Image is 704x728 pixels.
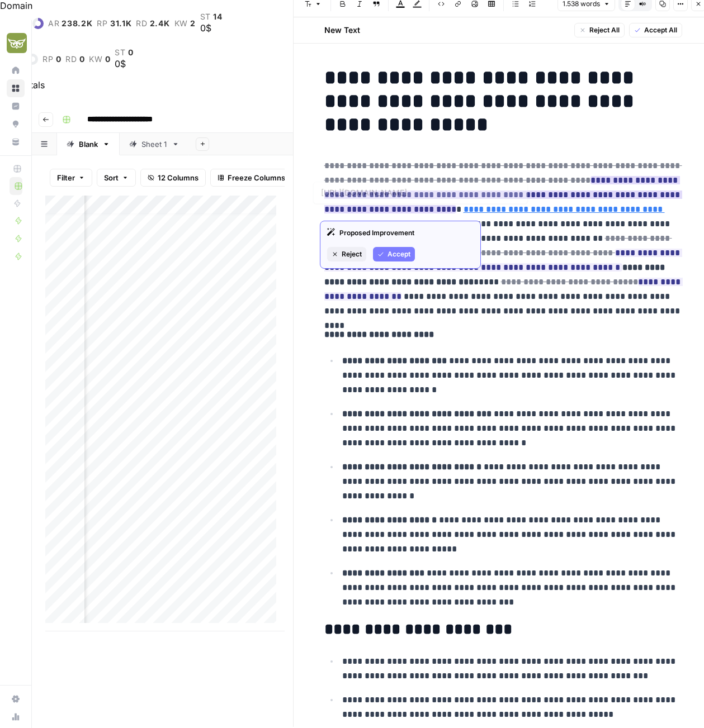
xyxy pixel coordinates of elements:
[140,169,206,187] button: 12 Columns
[57,133,120,155] a: Blank
[150,19,170,28] span: 2.4K
[50,169,92,187] button: Filter
[644,25,677,35] span: Accept All
[589,25,620,35] span: Reject All
[7,690,25,708] a: Settings
[574,23,625,37] button: Reject All
[48,19,59,28] span: ar
[19,19,30,28] span: 62
[6,19,17,28] span: dr
[174,19,196,28] a: kw2
[342,249,362,259] span: Reject
[136,19,169,28] a: rd2.4K
[97,169,136,187] button: Sort
[158,172,199,183] span: 12 Columns
[190,19,196,28] span: 2
[105,55,111,64] span: 0
[388,249,410,259] span: Accept
[200,12,223,21] a: st14
[79,55,85,64] span: 0
[213,12,222,21] span: 14
[136,19,147,28] span: rd
[79,139,98,150] div: Blank
[97,19,107,28] span: rp
[174,19,188,28] span: kw
[141,139,167,150] div: Sheet 1
[324,25,360,36] h2: New Text
[42,55,61,64] a: rp0
[48,19,93,28] a: ar238.2K
[210,169,292,187] button: Freeze Columns
[97,19,131,28] a: rp31.1K
[128,48,134,57] span: 0
[7,115,25,133] a: Opportunities
[373,247,415,261] button: Accept
[200,12,211,21] span: st
[7,133,25,151] a: Your Data
[6,18,44,29] a: dr62
[228,172,285,183] span: Freeze Columns
[327,228,474,238] div: Proposed Improvement
[115,48,133,57] a: st0
[89,55,110,64] a: kw0
[120,133,189,155] a: Sheet 1
[115,57,133,70] div: 0$
[7,708,25,726] a: Usage
[56,55,62,64] span: 0
[200,21,223,35] div: 0$
[110,19,132,28] span: 31.1K
[104,172,119,183] span: Sort
[65,55,77,64] span: rd
[42,55,53,64] span: rp
[327,247,366,261] button: Reject
[57,172,75,183] span: Filter
[115,48,125,57] span: st
[629,23,682,37] button: Accept All
[7,97,25,115] a: Insights
[89,55,102,64] span: kw
[62,19,92,28] span: 238.2K
[65,55,84,64] a: rd0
